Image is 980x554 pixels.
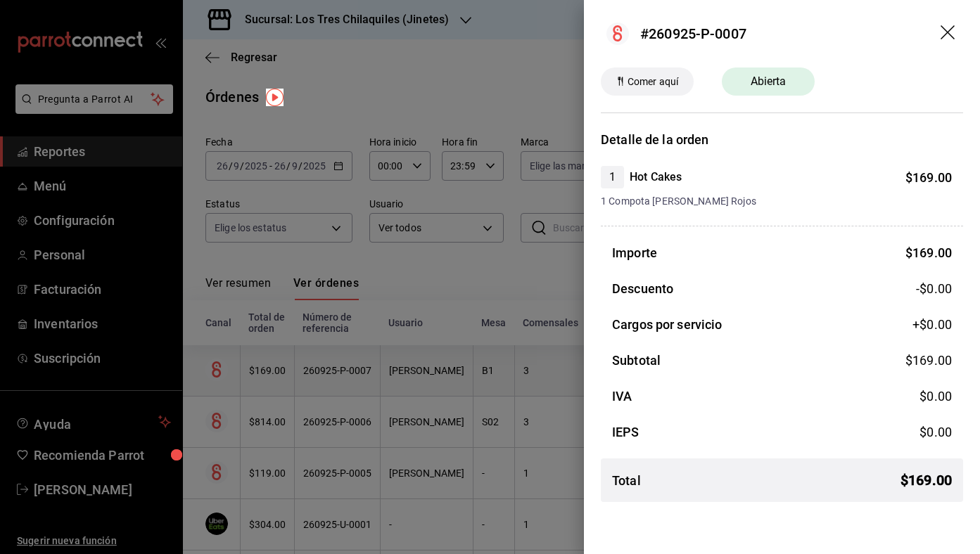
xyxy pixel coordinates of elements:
span: Comer aquí [622,75,684,89]
span: 1 [601,169,624,186]
h4: Hot Cakes [630,169,682,186]
h3: IVA [612,387,632,406]
span: $ 169.00 [901,470,952,491]
span: $ 169.00 [905,170,952,185]
h3: Cargos por servicio [612,315,723,334]
h3: Importe [612,243,657,262]
img: Tooltip marker [266,89,284,106]
div: #260925-P-0007 [640,23,746,44]
h3: Total [612,471,641,490]
span: +$ 0.00 [912,315,952,334]
span: $ 0.00 [919,389,952,404]
h3: Subtotal [612,351,661,370]
h3: Descuento [612,279,673,298]
span: $ 0.00 [919,425,952,439]
span: Abierta [742,73,795,90]
h3: Detalle de la orden [601,130,963,149]
button: drag [941,25,957,42]
h3: IEPS [612,423,639,442]
span: -$0.00 [916,279,952,298]
span: 1 Compota [PERSON_NAME] Rojos [601,194,952,209]
span: $ 169.00 [905,353,952,368]
span: $ 169.00 [905,245,952,260]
